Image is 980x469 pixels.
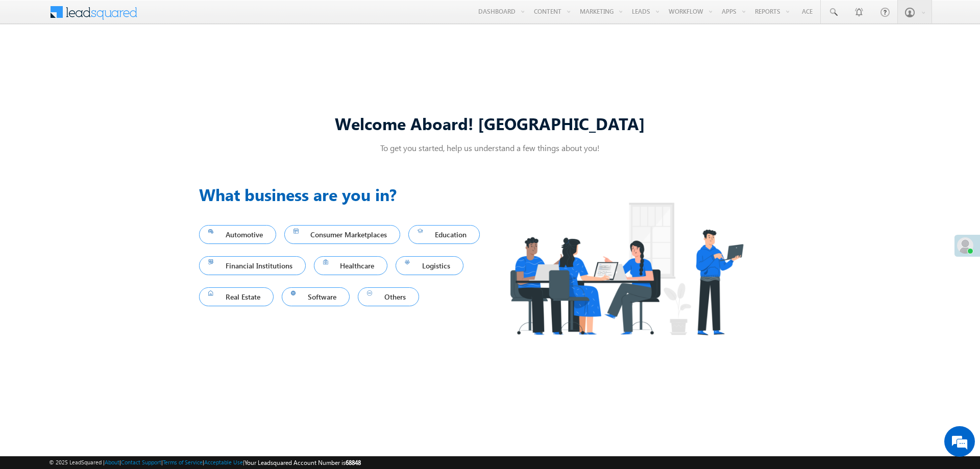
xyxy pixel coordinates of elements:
img: Industry.png [490,182,763,355]
span: Financial Institutions [208,259,297,273]
div: Welcome Aboard! [GEOGRAPHIC_DATA] [199,112,781,134]
h3: What business are you in? [199,182,490,207]
span: Consumer Marketplaces [293,228,391,241]
span: 68848 [346,459,361,466]
span: © 2025 LeadSquared | | | | | [49,458,361,467]
span: Software [291,290,341,304]
p: To get you started, help us understand a few things about you! [199,142,781,153]
span: Education [418,228,471,241]
span: Real Estate [208,290,264,304]
a: Contact Support [121,459,161,465]
a: Terms of Service [163,459,203,465]
span: Logistics [405,259,454,273]
a: Acceptable Use [204,459,243,465]
span: Automotive [208,228,267,241]
a: About [105,459,119,465]
span: Your Leadsquared Account Number is [244,459,361,466]
span: Others [367,290,410,304]
span: Healthcare [323,259,379,273]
